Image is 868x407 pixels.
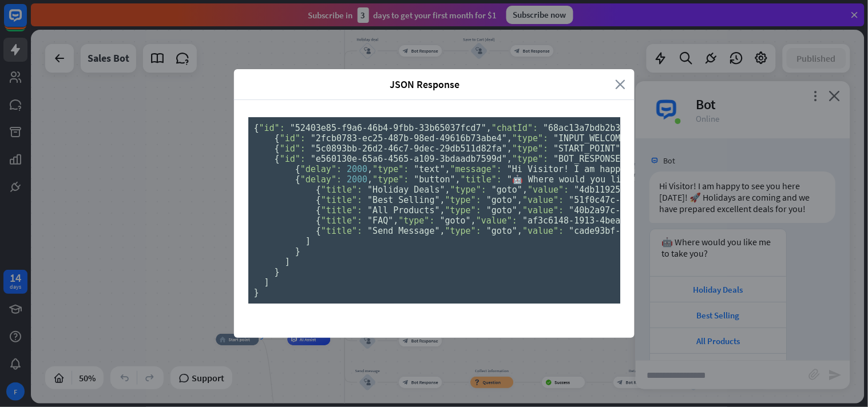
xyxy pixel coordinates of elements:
[280,154,306,164] span: "id":
[450,185,486,195] span: "type":
[507,174,719,185] span: "🤖 Where would you like me to take you?"
[486,226,517,236] span: "goto"
[372,174,409,185] span: "type":
[414,174,455,185] span: "button"
[321,195,362,205] span: "title":
[259,123,285,133] span: "id":
[367,226,439,236] span: "Send Message"
[414,164,445,174] span: "text"
[300,164,342,174] span: "delay":
[574,185,770,195] span: "4db11925-8d35-4a15-bd06-3d83cbddac2f"
[522,216,719,226] span: "af3c6148-1913-4bea-949b-9d31ce807420"
[311,143,507,154] span: "5c0893bb-26d2-46c7-9dec-29db511d82fa"
[445,226,481,236] span: "type":
[321,226,362,236] span: "title":
[543,123,677,133] span: "68ac13a7bdb2b300075a0d00"
[311,154,507,164] span: "e560130e-65a6-4565-a109-3bdaadb7599d"
[321,185,362,195] span: "title":
[9,5,43,39] button: Open LiveChat chat widget
[522,205,564,216] span: "value":
[553,133,631,143] span: "INPUT_WELCOME"
[367,185,445,195] span: "Holiday Deals"
[522,195,564,205] span: "value":
[522,226,564,236] span: "value":
[616,78,626,91] i: close
[290,123,486,133] span: "52403e85-f9a6-46b4-9fbb-33b65037fcd7"
[347,174,367,185] span: 2000
[372,164,409,174] span: "type":
[486,205,517,216] span: "goto"
[367,195,439,205] span: "Best Selling"
[321,205,362,216] span: "title":
[321,216,362,226] span: "title":
[248,117,620,304] pre: { , , , , , , , {}, [ , ], [ { , }, { , }, { , , [ { , , }, { , , , [ { , , , }, { , , , }, { , ,...
[512,143,548,154] span: "type":
[280,133,306,143] span: "id":
[367,205,439,216] span: "All Products"
[311,133,507,143] span: "2fcb0783-ec25-487b-98ed-49616b73abe4"
[476,216,517,226] span: "value":
[512,133,548,143] span: "type":
[569,226,765,236] span: "cade93bf-0e43-4dec-8a2d-e02f82eb5773"
[398,216,434,226] span: "type":
[486,195,517,205] span: "goto"
[492,123,538,133] span: "chatId":
[492,185,522,195] span: "goto"
[440,216,471,226] span: "goto"
[553,154,625,164] span: "BOT_RESPONSE"
[512,154,548,164] span: "type":
[569,205,765,216] span: "40b2a97c-b008-41d6-b40e-d613682fce1a"
[450,164,502,174] span: "message":
[461,174,502,185] span: "title":
[280,143,306,154] span: "id":
[553,143,620,154] span: "START_POINT"
[300,174,342,185] span: "delay":
[569,195,765,205] span: "51f0c47c-6f5e-488c-92bd-d032ed9453c0"
[347,164,367,174] span: 2000
[445,195,481,205] span: "type":
[367,216,393,226] span: "FAQ"
[445,205,481,216] span: "type":
[243,78,607,91] span: JSON Response
[528,185,569,195] span: "value":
